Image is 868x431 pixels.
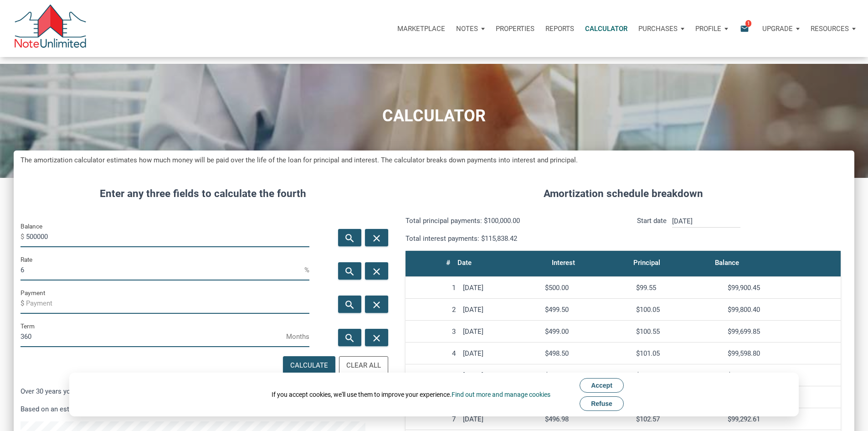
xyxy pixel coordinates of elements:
[636,284,720,292] div: $99.55
[745,20,751,27] span: 1
[446,256,450,269] div: #
[409,415,456,423] div: 7
[304,263,309,277] span: %
[338,229,361,246] button: search
[21,221,42,232] label: Balance
[805,15,861,42] a: Resources
[290,360,328,371] div: Calculate
[490,15,540,42] a: Properties
[21,296,26,311] span: $
[580,378,624,393] button: Accept
[272,390,550,399] div: If you accept cookies, we'll use them to improve your experience.
[728,349,837,358] div: $99,598.80
[344,265,355,277] i: search
[344,299,355,310] i: search
[7,107,861,125] h1: CALCULATOR
[21,287,45,298] label: Payment
[457,256,472,269] div: Date
[21,327,286,347] input: Term
[409,371,456,379] div: 5
[757,15,805,42] button: Upgrade
[463,415,538,423] div: [DATE]
[14,5,87,52] img: NoteUnlimited
[728,327,837,336] div: $99,699.85
[552,256,575,269] div: Interest
[690,15,734,42] button: Profile
[591,382,612,389] span: Accept
[406,233,616,244] p: Total interest payments: $115,838.42
[409,349,456,358] div: 4
[344,232,355,244] i: search
[21,321,35,332] label: Term
[633,15,690,42] a: Purchases
[545,415,629,423] div: $496.98
[715,256,739,269] div: Balance
[456,25,478,33] p: Notes
[406,215,616,226] p: Total principal payments: $100,000.00
[728,284,837,292] div: $99,900.45
[26,293,309,314] input: Payment
[463,327,538,336] div: [DATE]
[728,415,837,423] div: $99,292.61
[739,23,750,34] i: email
[365,229,388,246] button: close
[545,327,629,336] div: $499.00
[409,284,456,292] div: 1
[283,356,335,375] button: Calculate
[463,284,538,292] div: [DATE]
[636,349,720,358] div: $101.05
[580,15,633,42] a: Calculator
[392,15,451,42] button: Marketplace
[496,25,534,33] p: Properties
[451,15,490,42] button: Notes
[365,329,388,346] button: close
[399,186,847,202] h4: Amortization schedule breakdown
[636,371,720,379] div: $101.56
[344,332,355,343] i: search
[728,306,837,314] div: $99,800.40
[728,371,837,379] div: $99,497.24
[371,332,382,343] i: close
[21,260,304,280] input: Rate
[733,15,757,42] button: email1
[371,265,382,277] i: close
[545,284,629,292] div: $500.00
[463,371,538,379] div: [DATE]
[591,400,612,407] span: Refuse
[338,262,361,280] button: search
[463,306,538,314] div: [DATE]
[452,391,550,398] a: Find out more and manage cookies
[338,296,361,313] button: search
[638,25,678,33] p: Purchases
[338,329,361,346] button: search
[21,254,32,265] label: Rate
[365,262,388,280] button: close
[762,25,793,33] p: Upgrade
[540,15,580,42] button: Reports
[409,327,456,336] div: 3
[371,232,382,244] i: close
[585,25,627,33] p: Calculator
[21,404,385,415] p: Based on an estimated monthly payment of $599.55
[286,329,309,344] span: Months
[26,227,309,247] input: Balance
[339,356,388,375] button: Clear All
[633,256,660,269] div: Principal
[545,371,629,379] div: $497.99
[811,25,849,33] p: Resources
[409,306,456,314] div: 2
[371,299,382,310] i: close
[637,215,667,244] p: Start date
[695,25,721,33] p: Profile
[545,25,574,33] p: Reports
[636,306,720,314] div: $100.05
[580,396,624,411] button: Refuse
[21,155,847,166] h5: The amortization calculator estimates how much money will be paid over the life of the loan for p...
[545,349,629,358] div: $498.50
[636,327,720,336] div: $100.55
[21,186,385,202] h4: Enter any three fields to calculate the fourth
[397,25,445,33] p: Marketplace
